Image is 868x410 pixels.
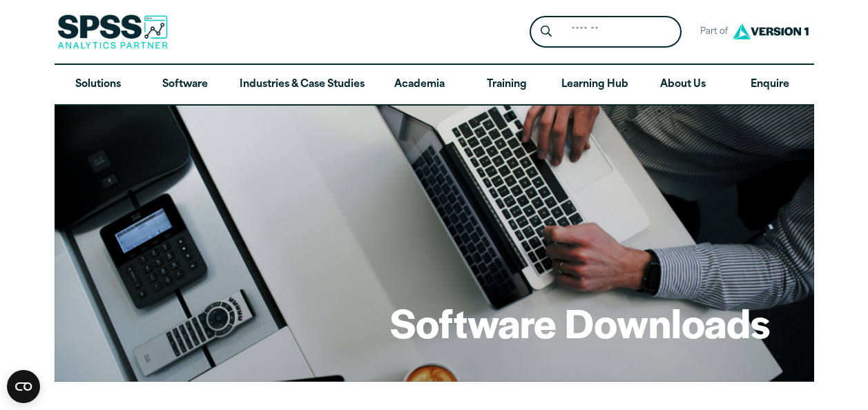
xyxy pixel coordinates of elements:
[55,65,814,105] nav: Desktop version of site main menu
[376,65,463,105] a: Academia
[726,65,813,105] a: Enquire
[533,19,559,45] button: Search magnifying glass icon
[7,370,40,403] button: Open CMP widget
[390,295,770,349] h1: Software Downloads
[550,65,639,105] a: Learning Hub
[639,65,726,105] a: About Us
[142,65,229,105] a: Software
[729,19,812,44] img: Version1 Logo
[463,65,550,105] a: Training
[693,22,729,42] span: Part of
[55,65,142,105] a: Solutions
[541,26,552,37] svg: Search magnifying glass icon
[229,65,376,105] a: Industries & Case Studies
[57,14,168,49] img: SPSS Analytics Partner
[530,16,682,48] form: Site Header Search Form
